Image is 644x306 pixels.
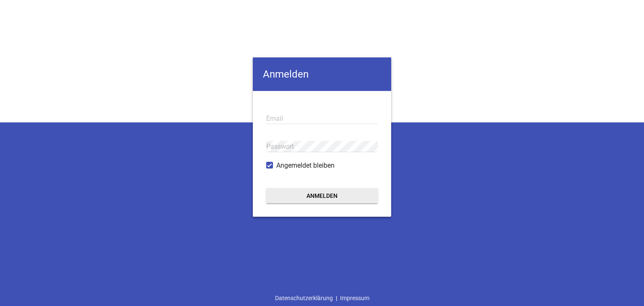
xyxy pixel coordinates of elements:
[272,290,336,306] a: Datenschutzerklärung
[266,188,378,203] button: Anmelden
[272,290,372,306] div: |
[253,57,391,91] h4: Anmelden
[337,290,372,306] a: Impressum
[276,161,335,171] span: Angemeldet bleiben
